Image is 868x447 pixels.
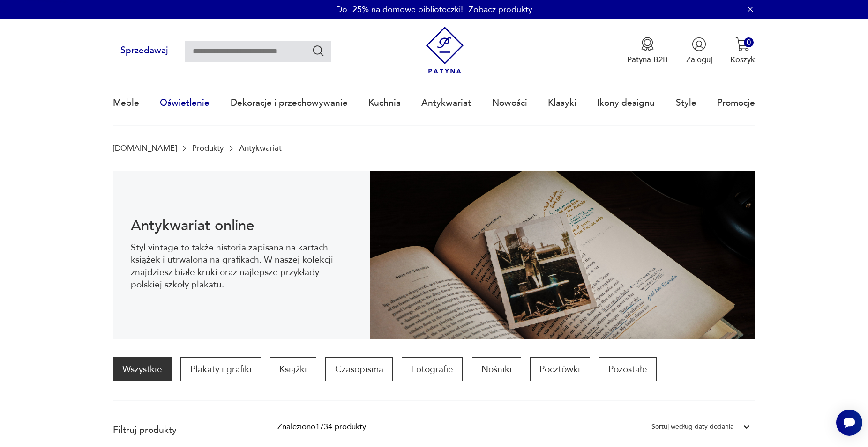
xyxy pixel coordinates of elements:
p: Zaloguj [686,54,712,65]
iframe: Smartsupp widget button [836,410,862,436]
a: Klasyki [548,81,576,125]
img: Ikonka użytkownika [692,37,706,51]
a: Promocje [717,81,755,125]
a: Sprzedawaj [113,48,176,55]
div: 0 [744,37,754,47]
p: Koszyk [730,54,755,65]
button: Patyna B2B [627,37,668,65]
a: Kuchnia [368,81,401,125]
a: Antykwariat [421,81,471,125]
div: Znaleziono 1734 produkty [277,421,366,433]
a: Ikony designu [597,81,655,125]
button: Zaloguj [686,37,712,65]
a: Zobacz produkty [469,4,532,15]
button: Sprzedawaj [113,41,176,61]
p: Antykwariat [239,144,282,153]
div: Sortuj według daty dodania [651,421,733,433]
img: Patyna - sklep z meblami i dekoracjami vintage [421,27,469,74]
img: c8a9187830f37f141118a59c8d49ce82.jpg [370,171,755,339]
a: Plakaty i grafiki [180,357,261,381]
a: Wszystkie [113,357,172,381]
a: Style [676,81,696,125]
button: Szukaj [312,44,325,58]
a: Czasopisma [325,357,392,381]
img: Ikona koszyka [735,37,750,51]
p: Styl vintage to także historia zapisana na kartach książek i utrwalona na grafikach. W naszej kol... [131,242,352,291]
a: Ikona medaluPatyna B2B [627,37,668,65]
a: Książki [270,357,316,381]
a: Pozostałe [599,357,657,381]
a: [DOMAIN_NAME] [113,144,177,153]
a: Oświetlenie [160,81,210,125]
a: Nowości [492,81,527,125]
img: Ikona medalu [640,37,655,51]
a: Dekoracje i przechowywanie [231,81,348,125]
a: Fotografie [402,357,463,381]
p: Filtruj produkty [113,424,251,436]
h1: Antykwariat online [131,219,352,233]
a: Pocztówki [530,357,590,381]
a: Nośniki [472,357,521,381]
a: Meble [113,81,139,125]
a: Produkty [192,144,224,153]
p: Do -25% na domowe biblioteczki! [336,4,463,15]
p: Patyna B2B [627,54,668,65]
button: 0Koszyk [730,37,755,65]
